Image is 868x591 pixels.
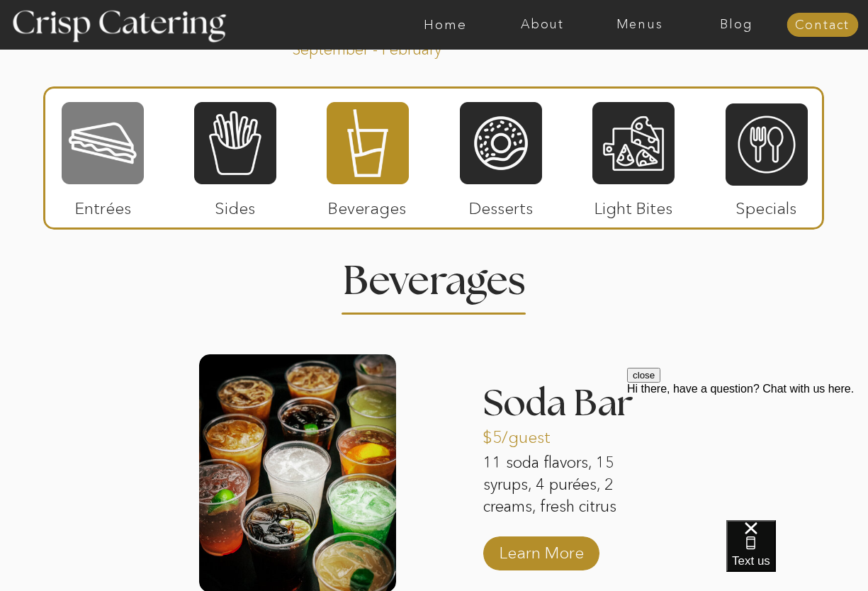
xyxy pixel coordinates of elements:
[688,18,785,32] a: Blog
[495,529,589,570] a: Learn More
[320,184,415,225] p: Beverages
[719,184,813,225] p: Specials
[726,520,868,591] iframe: podium webchat widget bubble
[494,18,591,32] a: About
[591,18,688,32] a: Menus
[787,18,858,33] a: Contact
[342,261,526,289] h2: Beverages
[397,18,494,32] a: Home
[483,413,577,454] p: $5/guest
[587,184,681,225] p: Light Bites
[292,39,487,55] p: September - February
[627,368,868,538] iframe: podium webchat widget prompt
[483,385,680,424] h3: Soda Bar
[56,184,150,225] p: Entrées
[483,452,660,520] p: 11 soda flavors, 15 syrups, 4 purées, 2 creams, fresh citrus
[188,184,282,225] p: Sides
[454,184,548,225] p: Desserts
